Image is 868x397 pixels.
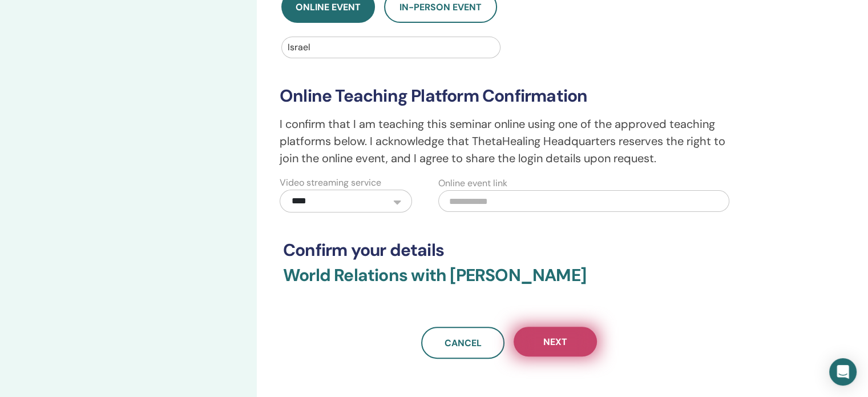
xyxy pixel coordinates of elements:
[829,358,857,386] div: Open Intercom Messenger
[445,337,482,349] span: Cancel
[280,176,381,190] label: Video streaming service
[283,265,735,299] h3: World Relations with [PERSON_NAME]
[543,336,567,348] span: Next
[280,86,738,106] h3: Online Teaching Platform Confirmation
[438,177,507,190] label: Online event link
[283,240,735,260] h3: Confirm your details
[399,1,482,13] span: In-Person Event
[280,115,738,167] p: I confirm that I am teaching this seminar online using one of the approved teaching platforms bel...
[421,327,504,359] a: Cancel
[514,327,597,356] button: Next
[296,1,361,13] span: Online Event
